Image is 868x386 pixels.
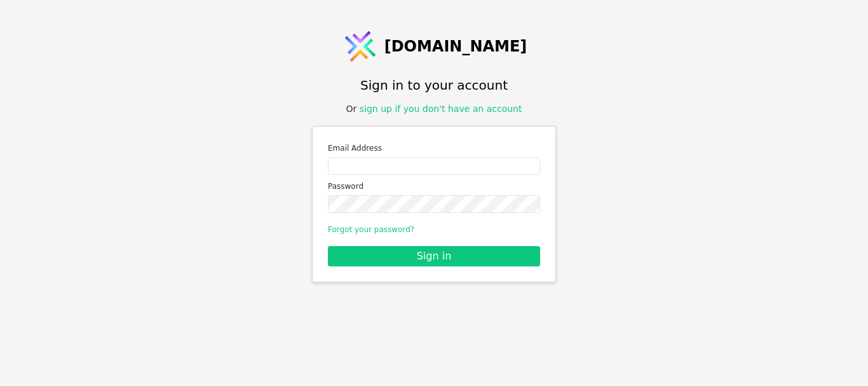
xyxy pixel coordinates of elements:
a: sign up if you don't have an account [360,104,522,114]
div: Or [346,102,522,116]
label: Password [328,180,540,193]
span: [DOMAIN_NAME] [384,35,527,58]
h1: Sign in to your account [360,76,508,95]
input: Password [328,195,540,213]
button: Sign in [328,246,540,266]
label: Email Address [328,142,540,155]
input: Email address [328,157,540,175]
a: [DOMAIN_NAME] [341,27,527,65]
a: Forgot your password? [328,225,414,234]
